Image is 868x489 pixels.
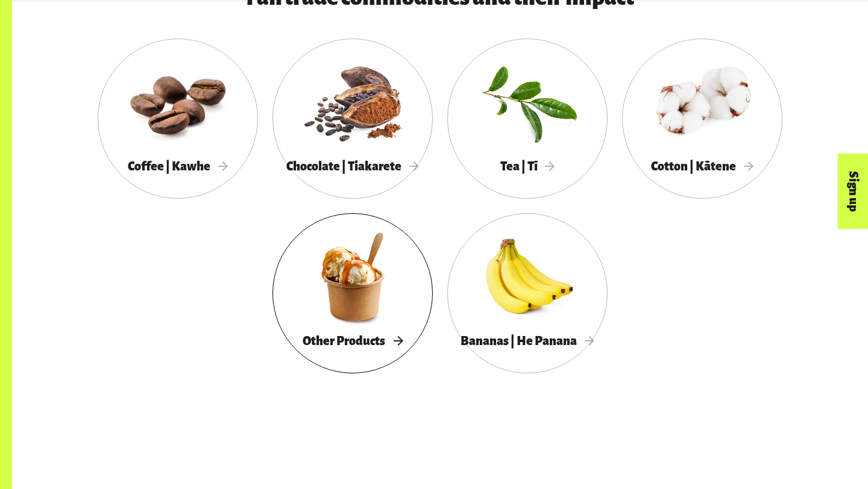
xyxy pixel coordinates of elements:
a: Chocolate | Tiakarete [272,39,433,199]
span: Chocolate | Tiakarete [286,160,419,173]
span: Bananas | He Panana [461,334,594,347]
span: Coffee | Kawhe [128,160,228,173]
a: Tea | Tī [447,39,608,199]
span: Other Products [303,334,403,347]
span: Cotton | Kātene [651,160,753,173]
a: Cotton | Kātene [622,39,782,199]
a: Coffee | Kawhe [98,39,258,199]
a: Other Products [272,213,433,373]
span: Tea | Tī [500,160,555,173]
a: Bananas | He Panana [447,213,608,373]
